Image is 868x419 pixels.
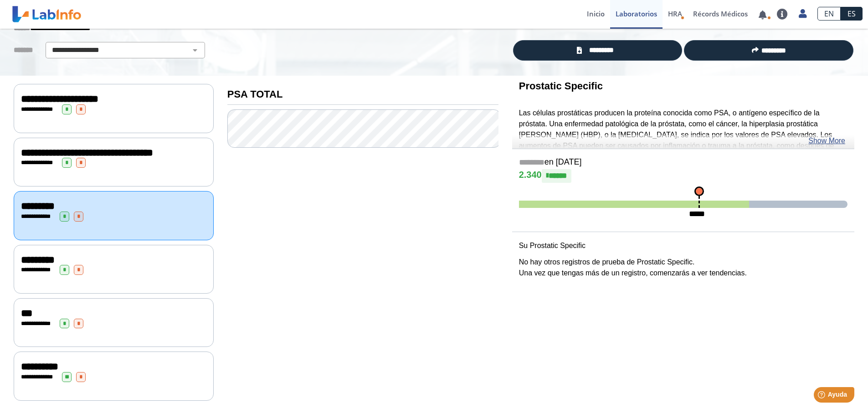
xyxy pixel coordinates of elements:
[841,7,863,21] a: ES
[519,108,847,173] p: Las células prostáticas producen la proteína conocida como PSA, o antígeno específico de la próst...
[808,135,845,146] a: Show More
[519,157,847,168] h5: en [DATE]
[519,257,847,279] p: No hay otros registros de prueba de Prostatic Specific. Una vez que tengas más de un registro, co...
[519,80,603,92] b: Prostatic Specific
[668,9,682,18] span: HRA
[519,169,847,183] h4: 2.340
[787,383,858,409] iframe: Help widget launcher
[519,240,847,251] p: Su Prostatic Specific
[817,7,841,21] a: EN
[227,88,283,100] b: PSA TOTAL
